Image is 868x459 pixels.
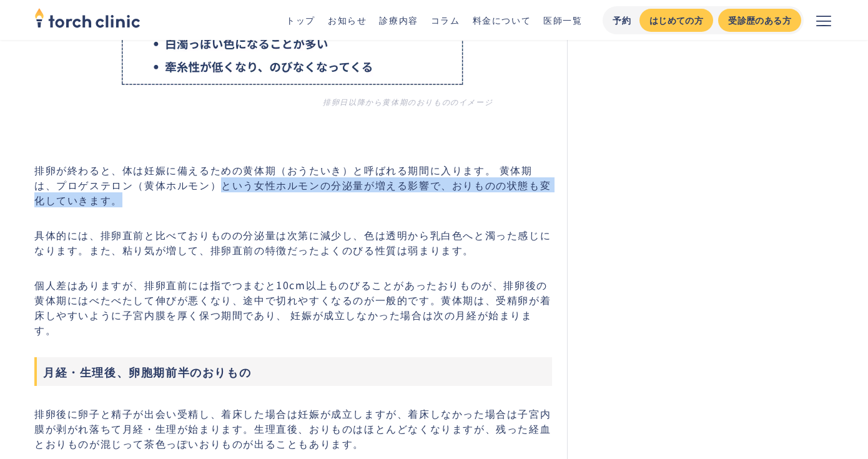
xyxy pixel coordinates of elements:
div: 受診歴のある方 [728,14,791,27]
p: ‍ [34,127,552,142]
a: 受診歴のある方 [718,9,801,32]
a: 料金について [473,14,531,26]
figcaption: 排卵日以降から黄体期のおりもののイメージ [93,96,493,107]
p: 個人差はありますが、排卵直前には指でつまむと10cm以上ものびることがあったおりものが、排卵後の黄体期にはべたべたして伸びが悪くなり、途中で切れやすくなるのが一般的です。黄体期は、受精卵が着床し... [34,277,552,337]
p: 排卵が終わると、体は妊娠に備えるための黄体期（おうたいき）と呼ばれる期間に入ります。 黄体期は、プロゲステロン（黄体ホルモン）という女性ホルモンの分泌量が増える影響で、おりものの状態も変化してい... [34,162,552,207]
a: はじめての方 [639,9,713,32]
p: 排卵後に卵子と精子が出会い受精し、着床した場合は妊娠が成立しますが、着床しなかった場合は子宮内膜が剥がれ落ちて月経・生理が始まります。生理直後、おりものはほとんどなくなりますが、残った経血とおり... [34,406,552,451]
a: お知らせ [328,14,367,26]
a: 医師一覧 [543,14,582,26]
h3: 月経・生理後、卵胞期前半のおりもの [34,357,552,386]
a: トップ [286,14,315,26]
a: コラム [431,14,460,26]
div: 予約 [613,14,632,27]
a: 診療内容 [379,14,418,26]
img: torch clinic [34,4,141,31]
a: home [34,9,141,31]
div: はじめての方 [649,14,703,27]
p: 具体的には、排卵直前と比べておりものの分泌量は次第に減少し、色は透明から乳白色へと濁った感じになります。また、粘り気が増して、排卵直前の特徴だったよくのびる性質は弱まります。 [34,227,552,257]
